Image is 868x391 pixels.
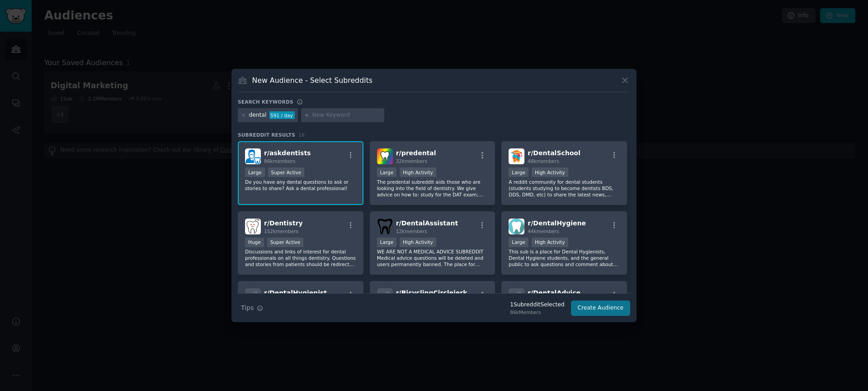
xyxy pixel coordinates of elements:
[509,167,528,177] div: Large
[396,219,458,227] span: r/ DentalAssistant
[509,219,524,234] img: DentalHygiene
[532,238,568,247] div: High Activity
[528,229,559,234] span: 44k members
[238,132,295,138] span: Subreddit Results
[400,238,436,247] div: High Activity
[268,167,305,177] div: Super Active
[377,238,397,247] div: Large
[510,309,564,315] div: 86k Members
[528,149,580,157] span: r/ DentalSchool
[396,289,467,296] span: r/ BicyclingCirclejerk
[245,167,265,177] div: Large
[249,111,267,119] div: dental
[264,229,298,234] span: 152k members
[245,148,261,164] img: askdentists
[396,158,427,164] span: 32k members
[269,111,295,119] div: 591 / day
[267,238,304,247] div: Super Active
[532,167,568,177] div: High Activity
[377,219,393,234] img: DentalAssistant
[509,179,620,198] p: A reddit community for dental students (students studying to become dentists BDS, DDS, DMD, etc) ...
[377,148,393,164] img: predental
[396,149,436,157] span: r/ predental
[528,158,559,164] span: 48k members
[264,158,295,164] span: 86k members
[252,76,373,85] h3: New Audience - Select Subreddits
[298,132,305,138] span: 16
[528,219,586,227] span: r/ DentalHygiene
[264,149,311,157] span: r/ askdentists
[245,219,261,234] img: Dentistry
[571,300,631,316] button: Create Audience
[245,238,264,247] div: Huge
[400,167,436,177] div: High Activity
[377,248,488,267] p: WE ARE NOT A MEDICAL ADVICE SUBREDDIT Medical advice questions will be deleted and users permanen...
[528,289,580,296] span: r/ DentalAdvice
[377,179,488,198] p: The predental subreddit aids those who are looking into the field of dentistry. We give advice on...
[509,248,620,267] p: This sub is a place for Dental Hygienists, Dental Hygiene students, and the general public to ask...
[264,219,303,227] span: r/ Dentistry
[238,300,266,316] button: Tips
[245,179,356,191] p: Do you have any dental questions to ask or stories to share? Ask a dental professional!
[509,148,524,164] img: DentalSchool
[377,167,397,177] div: Large
[245,248,356,267] p: Discussions and links of interest for dental professionals on all things dentistry. Questions and...
[510,301,564,309] div: 1 Subreddit Selected
[312,111,381,119] input: New Keyword
[241,303,254,313] span: Tips
[509,238,528,247] div: Large
[238,99,293,105] h3: Search keywords
[264,289,327,296] span: r/ DentalHygienist
[396,229,427,234] span: 12k members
